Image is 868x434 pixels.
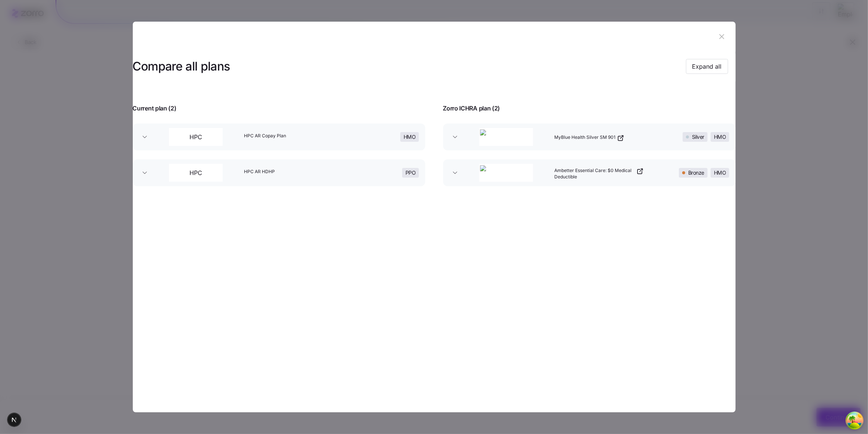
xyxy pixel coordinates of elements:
span: Zorro ICHRA plan ( 2 ) [443,104,500,113]
span: HMO [714,168,726,177]
a: Ambetter Essential Care: $0 Medical Deductible [554,168,644,180]
button: Blue Cross and Blue Shield of TexasMyBlue Health Silver SM 901SilverHMO [443,124,736,150]
button: Open Tanstack query devtools [847,413,862,428]
span: PPO [405,168,416,177]
h3: Compare all plans [133,58,230,75]
span: HPC AR HDHP [244,169,275,175]
span: Expand all [692,62,722,71]
span: HPC [189,168,202,178]
button: HPCHPC AR HDHPPPO [133,159,425,186]
button: AmbetterAmbetter Essential Care: $0 Medical DeductibleBronzeHMO [443,159,736,186]
span: HPC [189,132,202,142]
span: Silver [692,132,704,141]
button: Expand all [686,59,728,74]
img: Blue Cross and Blue Shield of Texas [480,129,532,144]
span: HMO [714,132,726,141]
span: Ambetter Essential Care: $0 Medical Deductible [554,168,635,180]
img: Ambetter [480,165,532,180]
span: Bronze [688,168,704,177]
span: HPC AR Copay Plan [244,133,286,139]
span: HMO [404,132,416,141]
span: Current plan ( 2 ) [133,104,176,113]
span: MyBlue Health Silver SM 901 [554,134,615,141]
a: MyBlue Health Silver SM 901 [554,134,624,142]
button: HPCHPC AR Copay PlanHMO [133,124,425,150]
